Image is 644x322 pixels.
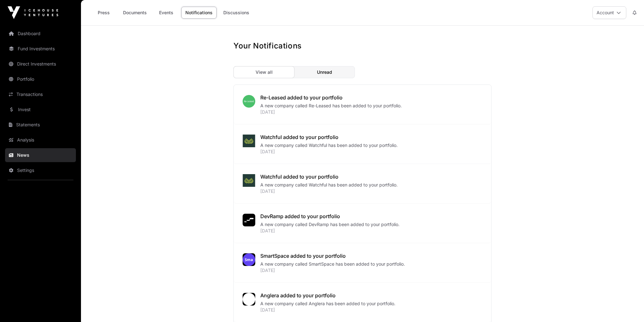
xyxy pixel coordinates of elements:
[260,307,480,313] div: [DATE]
[260,188,480,194] div: [DATE]
[260,292,480,299] div: Anglera added to your portfolio
[5,57,76,71] a: Direct Investments
[260,228,480,234] div: [DATE]
[243,214,255,226] img: SVGs_DevRamp.svg
[260,182,480,188] div: A new company called Watchful has been added to your portfolio.
[234,124,491,164] a: Watchful added to your portfolioA new company called Watchful has been added to your portfolio.[D...
[243,293,255,306] img: anglera402.png
[612,292,644,322] iframe: Chat Widget
[5,72,76,86] a: Portfolio
[234,164,491,204] a: Watchful added to your portfolioA new company called Watchful has been added to your portfolio.[D...
[5,148,76,162] a: News
[260,221,480,228] div: A new company called DevRamp has been added to your portfolio.
[243,135,255,147] img: watchful_ai_logo.jpeg
[5,118,76,132] a: Statements
[260,148,480,155] div: [DATE]
[234,243,491,283] a: SmartSpace added to your portfolioA new company called SmartSpace has been added to your portfoli...
[233,41,302,51] h1: Your Notifications
[260,212,480,220] div: DevRamp added to your portfolio
[243,95,255,108] img: download.png
[260,261,480,267] div: A new company called SmartSpace has been added to your portfolio.
[234,85,491,124] a: Re-Leased added to your portfolioA new company called Re-Leased has been added to your portfolio....
[260,109,480,115] div: [DATE]
[5,27,76,41] a: Dashboard
[5,163,76,177] a: Settings
[234,204,491,243] a: DevRamp added to your portfolioA new company called DevRamp has been added to your portfolio.[DATE]
[219,7,253,19] a: Discussions
[243,174,255,187] img: watchful_ai_logo.jpeg
[91,7,116,19] a: Press
[153,7,179,19] a: Events
[260,300,480,307] div: A new company called Anglera has been added to your portfolio.
[243,253,255,266] img: smartspace398.png
[260,267,480,274] div: [DATE]
[260,133,480,141] div: Watchful added to your portfolio
[317,69,332,75] span: Unread
[260,103,480,109] div: A new company called Re-Leased has been added to your portfolio.
[8,6,58,19] img: Icehouse Ventures Logo
[260,142,480,148] div: A new company called Watchful has been added to your portfolio.
[260,173,480,180] div: Watchful added to your portfolio
[5,42,76,56] a: Fund Investments
[260,252,480,260] div: SmartSpace added to your portfolio
[5,133,76,147] a: Analysis
[260,94,480,101] div: Re-Leased added to your portfolio
[119,7,151,19] a: Documents
[181,7,217,19] a: Notifications
[5,103,76,117] a: Invest
[592,6,626,19] button: Account
[5,87,76,101] a: Transactions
